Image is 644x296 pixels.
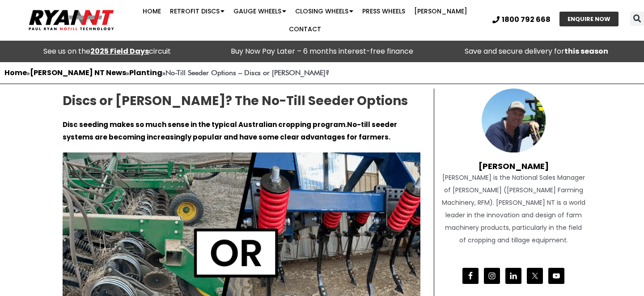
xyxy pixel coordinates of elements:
a: [PERSON_NAME] NT News [30,68,126,78]
a: Home [4,68,27,78]
a: Press Wheels [358,2,410,20]
span: 1800 792 668 [502,16,551,23]
strong: No-till seeder systems are becoming increasingly popular and have some clear advantages for farmers. [63,120,397,142]
p: Buy Now Pay Later – 6 months interest-free finance [219,45,425,58]
a: Planting [129,68,162,78]
span: ENQUIRE NOW [568,16,610,22]
a: Retrofit Discs [165,2,229,20]
strong: this season [564,46,608,56]
a: Closing Wheels [291,2,358,20]
img: Ryan NT logo [27,6,116,34]
strong: No-Till Seeder Options – Discs or [PERSON_NAME]? [165,68,329,77]
strong: Disc seeding makes so much sense in the typical Australian cropping program. [63,120,347,129]
a: Gauge Wheels [229,2,291,20]
h4: [PERSON_NAME] [441,152,586,171]
a: 1800 792 668 [492,16,551,23]
a: 2025 Field Days [90,46,149,56]
nav: Menu [125,2,486,38]
span: » » » [4,68,329,77]
h2: Discs or [PERSON_NAME]? The No-Till Seeder Options [63,93,420,109]
a: Home [138,2,165,20]
a: [PERSON_NAME] [410,2,472,20]
div: See us on the circuit [4,45,210,58]
a: ENQUIRE NOW [559,12,619,26]
div: [PERSON_NAME] is the National Sales Manager of [PERSON_NAME] ([PERSON_NAME] Farming Machinery, RF... [441,171,586,246]
a: Contact [284,20,326,38]
p: Save and secure delivery for [434,45,640,58]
